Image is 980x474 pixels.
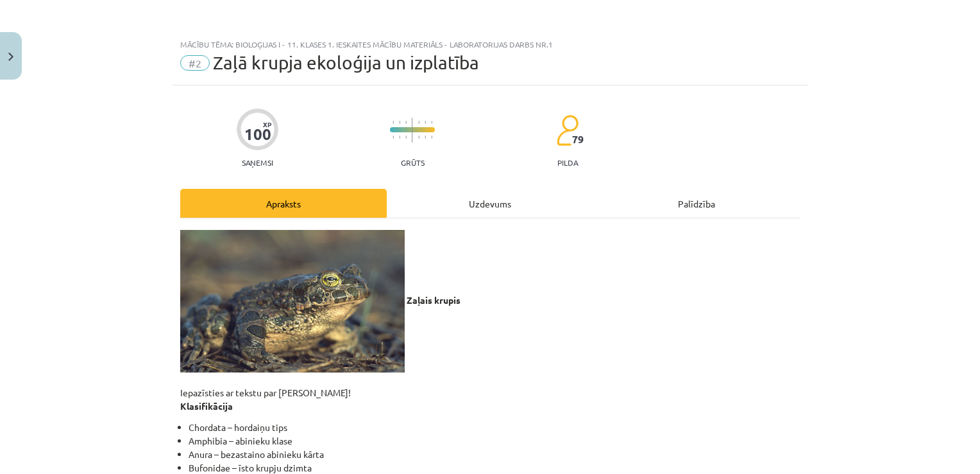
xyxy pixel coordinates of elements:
li: Anura – bezastaino abinieku kārta [189,448,800,461]
li: Chordata – hordaiņu tips [189,421,800,434]
span: XP [263,121,271,128]
img: Attēls, kurā ir varde, abinieks, krupis, varžu dzimtaApraksts ģenerēts automātiski [180,230,405,373]
img: icon-short-line-57e1e144782c952c97e751825c79c345078a6d821885a25fce030b3d8c18986b.svg [405,121,407,124]
img: icon-short-line-57e1e144782c952c97e751825c79c345078a6d821885a25fce030b3d8c18986b.svg [431,136,432,139]
span: #2 [180,55,210,71]
img: icon-close-lesson-0947bae3869378f0d4975bcd49f059093ad1ed9edebbc8119c70593378902aed.svg [8,53,13,61]
img: icon-short-line-57e1e144782c952c97e751825c79c345078a6d821885a25fce030b3d8c18986b.svg [399,121,400,124]
img: icon-short-line-57e1e144782c952c97e751825c79c345078a6d821885a25fce030b3d8c18986b.svg [418,136,419,139]
li: Amphibia – abinieku klase [189,434,800,448]
img: icon-short-line-57e1e144782c952c97e751825c79c345078a6d821885a25fce030b3d8c18986b.svg [393,121,394,124]
img: icon-long-line-d9ea69661e0d244f92f715978eff75569469978d946b2353a9bb055b3ed8787d.svg [412,118,413,143]
div: Mācību tēma: Bioloģijas i - 11. klases 1. ieskaites mācību materiāls - laboratorijas darbs nr.1 [180,40,800,49]
img: icon-short-line-57e1e144782c952c97e751825c79c345078a6d821885a25fce030b3d8c18986b.svg [405,136,407,139]
p: Iepazīsties ar tekstu par [PERSON_NAME]! [180,230,800,413]
p: pilda [557,158,578,167]
img: icon-short-line-57e1e144782c952c97e751825c79c345078a6d821885a25fce030b3d8c18986b.svg [418,121,419,124]
p: Grūts [401,158,425,167]
b: Zaļais krupis [407,294,460,306]
img: icon-short-line-57e1e144782c952c97e751825c79c345078a6d821885a25fce030b3d8c18986b.svg [399,136,400,139]
span: 79 [572,134,584,145]
img: icon-short-line-57e1e144782c952c97e751825c79c345078a6d821885a25fce030b3d8c18986b.svg [393,136,394,139]
strong: Klasifikācija [180,400,233,412]
p: Saņemsi [237,158,278,167]
img: icon-short-line-57e1e144782c952c97e751825c79c345078a6d821885a25fce030b3d8c18986b.svg [431,121,432,124]
div: 100 [244,125,271,143]
div: Palīdzība [593,189,800,218]
div: Uzdevums [387,189,593,218]
span: Zaļā krupja ekoloģija un izplatība [213,52,479,73]
img: icon-short-line-57e1e144782c952c97e751825c79c345078a6d821885a25fce030b3d8c18986b.svg [425,121,426,124]
img: students-c634bb4e5e11cddfef0936a35e636f08e4e9abd3cc4e673bd6f9a4125e45ecb1.svg [556,114,579,146]
img: icon-short-line-57e1e144782c952c97e751825c79c345078a6d821885a25fce030b3d8c18986b.svg [425,136,426,139]
div: Apraksts [180,189,387,218]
